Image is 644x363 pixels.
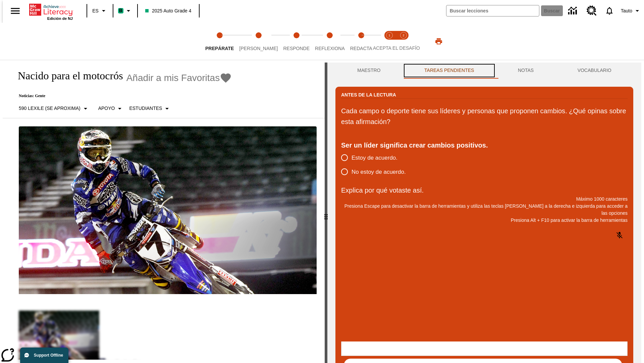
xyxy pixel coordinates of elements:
button: Seleccione Lexile, 590 Lexile (Se aproxima) [16,103,92,115]
button: Prepárate step 1 of 5 [200,23,239,60]
p: Noticias: Gente [11,93,232,98]
span: ES [92,7,99,14]
button: Lee step 2 of 5 [234,23,283,60]
span: [PERSON_NAME] [239,46,278,51]
button: NOTAS [496,63,556,79]
a: Centro de información [564,2,583,20]
span: Estoy de acuerdo. [352,154,397,162]
text: 1 [388,34,390,37]
p: Presiona Alt + F10 para activar la barra de herramientas [341,217,628,224]
button: Haga clic para activar la función de reconocimiento de voz [611,227,628,243]
button: Imprimir [428,35,449,47]
p: Cada campo o deporte tiene sus líderes y personas que proponen cambios. ¿Qué opinas sobre esta af... [341,106,628,127]
button: Maestro [335,63,402,79]
h2: Antes de la lectura [341,91,396,98]
p: Presiona Escape para desactivar la barra de herramientas y utiliza las teclas [PERSON_NAME] a la ... [341,203,628,217]
div: reading [3,63,325,360]
span: Responde [283,46,310,51]
p: Apoyo [98,105,115,112]
span: Redacta [350,46,372,51]
div: Instructional Panel Tabs [335,63,633,79]
span: No estoy de acuerdo. [352,168,406,176]
input: Buscar campo [446,5,539,16]
button: Lenguaje: ES, Selecciona un idioma [89,5,111,17]
span: Tauto [621,7,632,14]
button: TAREAS PENDIENTES [402,63,496,79]
button: Abrir el menú lateral [5,1,25,21]
p: 590 Lexile (Se aproxima) [19,105,80,112]
button: Acepta el desafío contesta step 2 of 2 [394,23,413,60]
div: poll [341,151,411,179]
button: Support Offline [20,348,68,363]
a: Centro de recursos, Se abrirá en una pestaña nueva. [583,2,601,20]
div: activity [327,63,641,363]
span: Reflexiona [315,46,345,51]
span: Support Offline [34,353,63,358]
span: ACEPTA EL DESAFÍO [373,45,420,51]
div: Ser un líder significa crear cambios positivos. [341,140,628,151]
button: Reflexiona step 4 of 5 [310,23,350,60]
p: Estudiantes [129,105,162,112]
p: Explica por qué votaste así. [341,185,628,196]
p: Máximo 1000 caracteres [341,196,628,203]
img: El corredor de motocrós James Stewart vuela por los aires en su motocicleta de montaña [19,126,317,294]
span: B [119,6,122,15]
button: Boost El color de la clase es verde menta. Cambiar el color de la clase. [115,5,135,17]
button: Añadir a mis Favoritas - Nacido para el motocrós [126,72,232,84]
button: Seleccionar estudiante [126,103,174,115]
body: Explica por qué votaste así. Máximo 1000 caracteres Presiona Alt + F10 para activar la barra de h... [3,5,98,11]
span: Añadir a mis Favoritas [126,73,220,83]
button: Perfil/Configuración [618,5,644,17]
div: Pulsa la tecla de intro o la barra espaciadora y luego presiona las flechas de derecha e izquierd... [325,63,327,363]
button: VOCABULARIO [555,63,633,79]
button: Redacta step 5 of 5 [345,23,378,60]
span: 2025 Auto Grade 4 [145,7,192,14]
span: Edición de NJ [47,16,73,21]
span: Prepárate [205,46,234,51]
text: 2 [402,34,404,37]
button: Responde step 3 of 5 [278,23,315,60]
button: Acepta el desafío lee step 1 of 2 [380,23,399,60]
button: Tipo de apoyo, Apoyo [96,103,127,115]
a: Notificaciones [601,2,618,19]
h1: Nacido para el motocrós [11,70,123,82]
div: Portada [29,2,73,21]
